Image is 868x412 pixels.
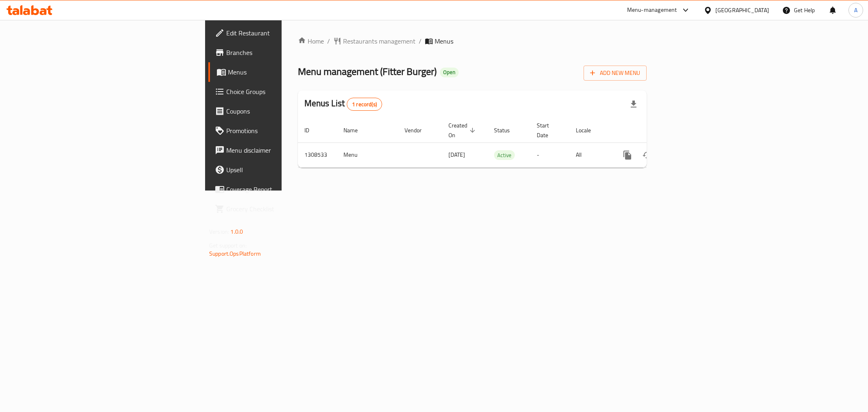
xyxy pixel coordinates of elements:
[404,125,432,135] span: Vendor
[343,36,415,46] span: Restaurants management
[419,36,422,46] li: /
[226,184,343,194] span: Coverage Report
[347,101,382,108] span: 1 record(s)
[209,240,247,251] span: Get support on:
[611,118,702,143] th: Actions
[440,68,459,77] div: Open
[637,145,657,165] button: Change Status
[304,97,382,111] h2: Menus List
[208,140,350,160] a: Menu disclaimer
[627,5,677,15] div: Menu-management
[208,101,350,121] a: Coupons
[208,62,350,82] a: Menus
[435,36,453,46] span: Menus
[208,121,350,140] a: Promotions
[494,125,520,135] span: Status
[208,199,350,219] a: Grocery Checklist
[584,66,647,81] button: Add New Menu
[226,28,343,38] span: Edit Restaurant
[226,204,343,214] span: Grocery Checklist
[208,23,350,43] a: Edit Restaurant
[226,87,343,96] span: Choice Groups
[337,142,398,167] td: Menu
[228,67,343,77] span: Menus
[448,149,465,160] span: [DATE]
[209,248,261,259] a: Support.OpsPlatform
[537,121,560,140] span: Start Date
[590,68,640,78] span: Add New Menu
[304,125,320,135] span: ID
[209,226,229,237] span: Version:
[715,6,769,15] div: [GEOGRAPHIC_DATA]
[208,160,350,180] a: Upsell
[298,36,647,46] nav: breadcrumb
[333,36,415,46] a: Restaurants management
[226,126,343,136] span: Promotions
[226,145,343,155] span: Menu disclaimer
[298,62,437,81] span: Menu management ( Fitter Burger )
[448,121,478,140] span: Created On
[440,69,459,76] span: Open
[347,98,382,111] div: Total records count
[226,48,343,57] span: Branches
[624,94,643,114] div: Export file
[530,142,569,167] td: -
[854,6,857,15] span: A
[208,43,350,62] a: Branches
[576,125,601,135] span: Locale
[569,142,611,167] td: All
[298,118,702,168] table: enhanced table
[226,165,343,175] span: Upsell
[343,125,368,135] span: Name
[226,106,343,116] span: Coupons
[208,82,350,101] a: Choice Groups
[494,150,515,160] div: Active
[208,180,350,199] a: Coverage Report
[230,226,243,237] span: 1.0.0
[494,151,515,160] span: Active
[618,145,637,165] button: more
